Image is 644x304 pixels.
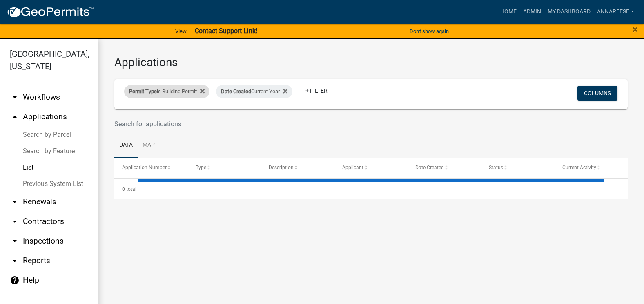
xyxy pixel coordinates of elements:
div: Current Year [216,85,292,98]
button: Close [633,25,638,34]
a: View [172,25,190,38]
span: Description [269,165,294,170]
a: + Filter [299,83,334,98]
span: Applicant [342,165,363,170]
span: × [633,24,638,35]
i: arrow_drop_down [10,256,20,266]
datatable-header-cell: Type [188,158,261,178]
datatable-header-cell: Status [481,158,555,178]
datatable-header-cell: Description [261,158,334,178]
span: Current Activity [562,165,596,170]
span: Permit Type [129,88,157,94]
datatable-header-cell: Application Number [114,158,188,178]
span: Application Number [122,165,167,170]
i: arrow_drop_down [10,92,20,102]
span: Date Created [415,165,444,170]
i: arrow_drop_down [10,217,20,226]
span: Date Created [221,88,251,94]
input: Search for applications [114,116,540,132]
i: arrow_drop_down [10,236,20,246]
a: annareese [594,4,637,20]
datatable-header-cell: Date Created [408,158,481,178]
i: arrow_drop_down [10,197,20,207]
a: Home [497,4,520,20]
div: is Building Permit [124,85,209,98]
h3: Applications [114,56,628,69]
span: Type [196,165,206,170]
strong: Contact Support Link! [195,27,257,35]
div: 0 total [114,179,628,199]
a: Admin [520,4,544,20]
a: My Dashboard [544,4,594,20]
span: Status [489,165,503,170]
a: Data [114,132,138,159]
datatable-header-cell: Current Activity [554,158,628,178]
i: help [10,275,20,285]
i: arrow_drop_up [10,112,20,122]
datatable-header-cell: Applicant [334,158,408,178]
button: Columns [577,86,617,101]
a: Map [138,132,160,159]
button: Don't show again [406,25,452,38]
